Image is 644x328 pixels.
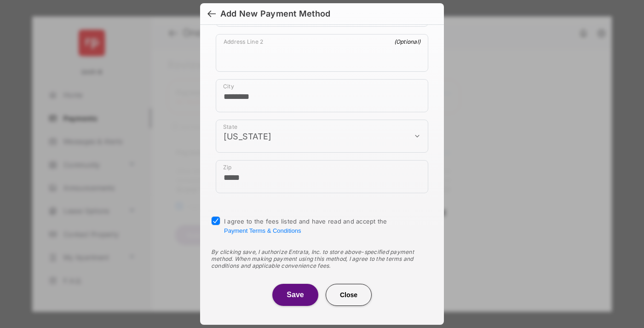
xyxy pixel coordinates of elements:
div: Add New Payment Method [220,9,330,19]
div: payment_method_screening[postal_addresses][postalCode] [216,160,428,193]
div: payment_method_screening[postal_addresses][locality] [216,79,428,112]
span: I agree to the fees listed and have read and accept the [224,218,387,234]
div: payment_method_screening[postal_addresses][administrativeArea] [216,120,428,153]
button: I agree to the fees listed and have read and accept the [224,227,301,234]
div: payment_method_screening[postal_addresses][addressLine2] [216,34,428,72]
button: Save [272,284,318,306]
button: Close [326,284,372,306]
div: By clicking save, I authorize Entrata, Inc. to store above-specified payment method. When making ... [211,248,433,269]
